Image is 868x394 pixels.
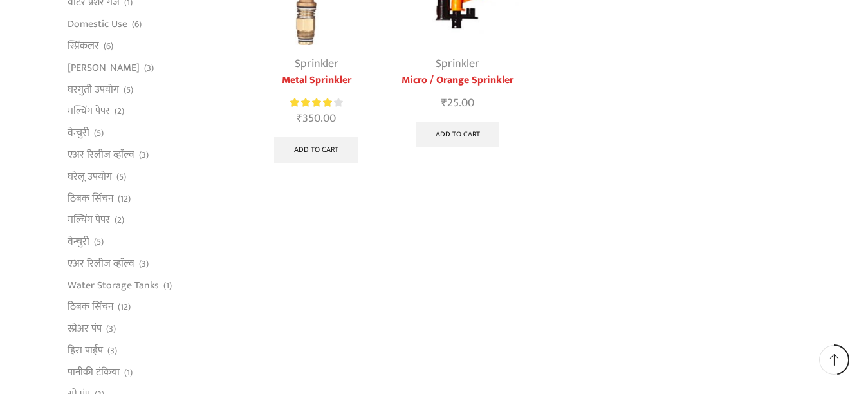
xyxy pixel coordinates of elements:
bdi: 25.00 [441,93,474,113]
a: [PERSON_NAME] [68,57,140,79]
a: वेन्चुरी [68,231,89,253]
a: ठिबक सिंचन [68,187,113,209]
span: (5) [94,236,104,249]
span: (3) [139,149,149,162]
span: (5) [94,127,104,140]
div: Rated 4.00 out of 5 [290,96,342,109]
a: ठिबक सिंचन [68,296,113,318]
span: (12) [118,192,131,205]
a: मल्चिंग पेपर [68,100,110,122]
a: Domestic Use [68,14,127,35]
span: (3) [139,258,149,270]
a: पानीकी टंकिया [68,361,120,383]
span: (5) [116,171,126,183]
span: (6) [104,40,113,53]
a: स्प्रिंकलर [68,35,99,57]
bdi: 350.00 [297,109,336,128]
span: (3) [107,344,117,357]
span: (3) [144,62,154,75]
a: वेन्चुरी [68,122,89,144]
a: Sprinkler [295,54,338,73]
a: स्प्रेअर पंप [68,318,102,340]
a: घरगुती उपयोग [68,79,119,100]
a: Metal Sprinkler [255,73,377,88]
span: (6) [132,18,142,31]
span: (1) [124,366,133,379]
span: (1) [163,279,172,292]
span: ₹ [441,93,447,113]
span: Rated out of 5 [290,96,332,109]
span: (2) [115,105,124,118]
a: हिरा पाईप [68,339,103,361]
span: (3) [106,323,116,335]
span: ₹ [297,109,302,128]
a: Add to cart: “Metal Sprinkler” [274,137,358,163]
a: एअर रिलीज व्हाॅल्व [68,252,134,274]
a: घरेलू उपयोग [68,165,112,187]
a: Sprinkler [436,54,479,73]
a: मल्चिंग पेपर [68,209,110,231]
a: Add to cart: “Micro / Orange Sprinkler” [416,122,500,147]
a: Micro / Orange Sprinkler [396,73,518,88]
span: (2) [115,214,124,227]
a: Water Storage Tanks [68,274,159,296]
span: (5) [124,84,133,97]
a: एअर रिलीज व्हाॅल्व [68,144,134,165]
span: (12) [118,301,131,314]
